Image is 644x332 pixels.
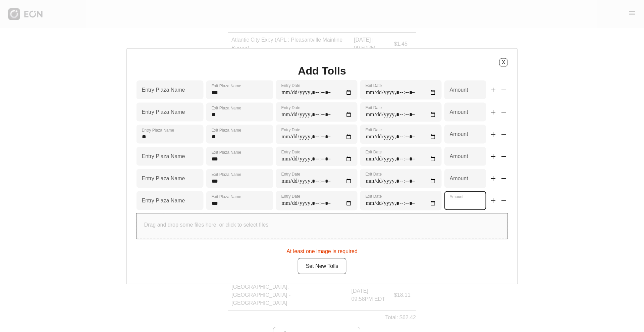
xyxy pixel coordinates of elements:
[450,108,468,116] label: Amount
[500,86,508,94] span: remove
[489,108,497,116] span: add
[489,152,497,160] span: add
[144,221,269,229] p: Drag and drop some files here, or click to select files
[450,174,468,182] label: Amount
[450,130,468,138] label: Amount
[489,130,497,138] span: add
[366,149,382,154] label: Exit Date
[142,152,185,160] label: Entry Plaza Name
[366,171,382,177] label: Exit Date
[489,175,497,183] span: add
[366,105,382,110] label: Exit Date
[450,152,468,160] label: Amount
[281,105,301,110] label: Entry Date
[489,197,497,205] span: add
[281,83,301,88] label: Entry Date
[366,83,382,88] label: Exit Date
[298,66,346,75] h1: Add Tolls
[212,172,241,177] label: Exit Plaza Name
[281,149,301,154] label: Entry Date
[450,194,464,199] label: Amount
[142,196,185,204] label: Entry Plaza Name
[281,171,301,177] label: Entry Date
[500,175,508,183] span: remove
[212,149,241,155] label: Exit Plaza Name
[281,127,301,132] label: Entry Date
[366,193,382,199] label: Exit Date
[500,152,508,160] span: remove
[489,86,497,94] span: add
[500,130,508,138] span: remove
[298,258,346,274] button: Set New Tolls
[142,108,185,116] label: Entry Plaza Name
[499,58,508,66] button: X
[450,86,468,94] label: Amount
[142,86,185,94] label: Entry Plaza Name
[212,83,241,88] label: Exit Plaza Name
[500,197,508,205] span: remove
[142,174,185,182] label: Entry Plaza Name
[142,127,174,133] label: Entry Plaza Name
[366,127,382,132] label: Exit Date
[212,105,241,110] label: Exit Plaza Name
[500,108,508,116] span: remove
[212,127,241,133] label: Exit Plaza Name
[212,194,241,199] label: Exit Plaza Name
[137,244,508,255] div: At least one image is required
[281,193,301,199] label: Entry Date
